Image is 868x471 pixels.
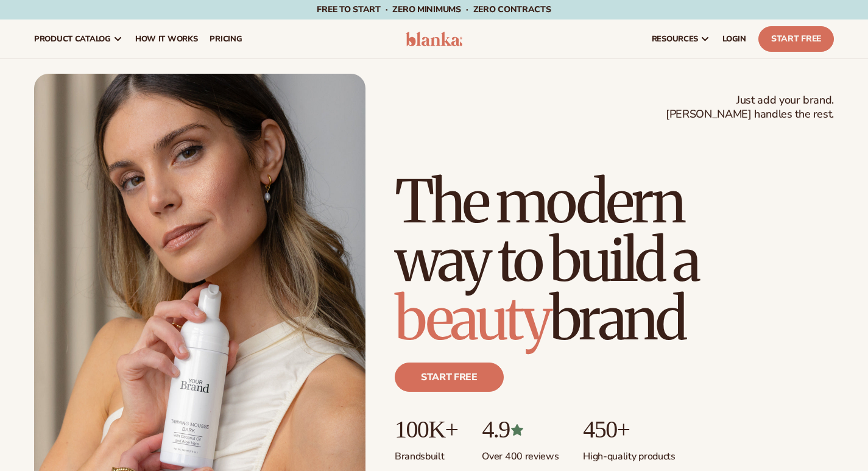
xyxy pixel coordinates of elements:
[129,19,204,58] a: How It Works
[716,19,752,58] a: LOGIN
[395,172,834,348] h1: The modern way to build a brand
[395,363,504,392] a: Start free
[406,32,463,46] img: logo
[646,19,716,58] a: resources
[482,416,559,443] p: 4.9
[210,34,242,44] span: pricing
[28,19,129,58] a: product catalog
[666,93,834,122] span: Just add your brand. [PERSON_NAME] handles the rest.
[395,443,457,463] p: Brands built
[652,34,698,44] span: resources
[395,416,457,443] p: 100K+
[34,34,111,44] span: product catalog
[203,19,248,58] a: pricing
[482,443,559,463] p: Over 400 reviews
[758,26,834,52] a: Start Free
[395,282,549,355] span: beauty
[135,34,198,44] span: How It Works
[722,34,746,44] span: LOGIN
[583,416,675,443] p: 450+
[317,4,551,15] span: Free to start · ZERO minimums · ZERO contracts
[583,443,675,463] p: High-quality products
